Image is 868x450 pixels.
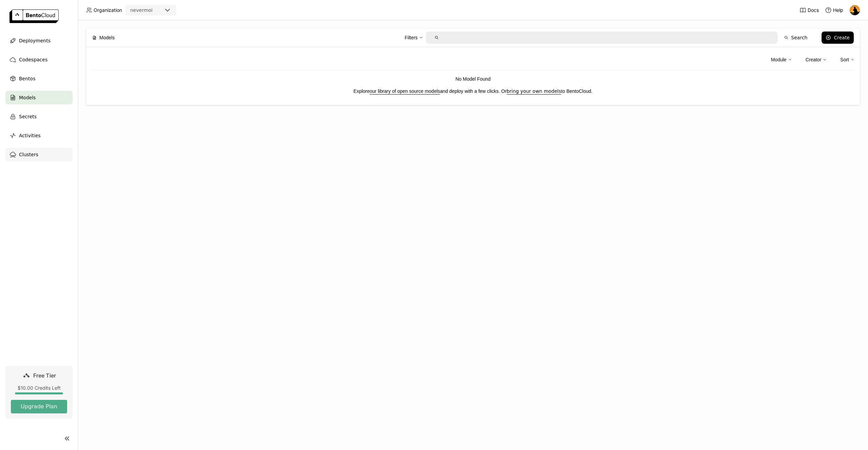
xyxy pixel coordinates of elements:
span: Free Tier [33,372,56,379]
button: Create [822,32,854,44]
a: Clusters [5,148,73,161]
span: Models [19,94,36,102]
span: Deployments [19,37,51,45]
div: nevermoi [130,7,153,14]
div: Creator [806,53,827,67]
div: Filters [405,34,417,41]
div: Filters [405,30,423,45]
span: Clusters [19,150,38,159]
div: Help [825,7,843,14]
button: Search [780,32,811,44]
a: Deployments [5,34,73,47]
a: Models [5,91,73,104]
div: Module [771,53,792,67]
span: Models [99,34,115,41]
a: Secrets [5,110,73,123]
img: sam wang [850,5,860,15]
a: Bentos [5,72,73,85]
div: Creator [806,56,822,63]
span: Bentos [19,75,35,83]
span: Docs [808,7,819,13]
p: No Model Found [92,75,854,83]
input: Selected nevermoi. [153,7,154,14]
button: Upgrade Plan [11,400,67,413]
a: our library of open source models [370,88,440,94]
div: Module [771,56,787,63]
div: $10.00 Credits Left [11,385,67,391]
span: Activities [19,131,41,140]
img: logo [9,9,59,23]
a: Codespaces [5,53,73,66]
div: Sort [840,53,854,67]
a: Activities [5,129,73,142]
div: Create [834,35,850,40]
a: bring your own models [507,88,561,94]
p: Explore and deploy with a few clicks. Or to BentoCloud. [92,87,854,95]
a: Docs [800,7,819,14]
span: Organization [94,7,122,13]
span: Secrets [19,112,37,121]
span: Codespaces [19,56,47,64]
div: Sort [840,56,849,63]
span: Help [833,7,843,13]
a: Free Tier$10.00 Credits LeftUpgrade Plan [5,366,73,419]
